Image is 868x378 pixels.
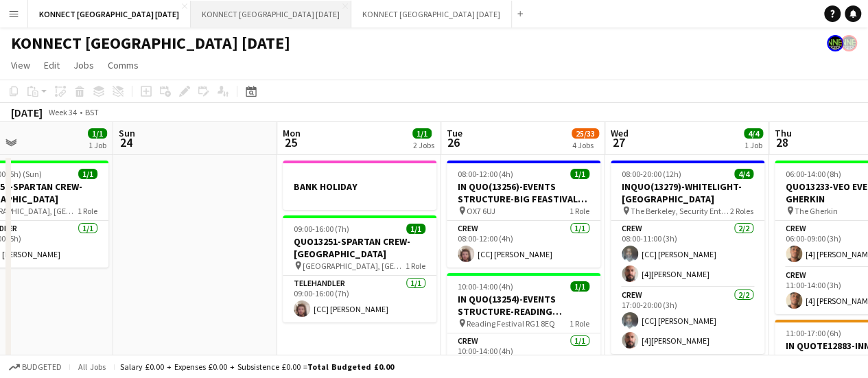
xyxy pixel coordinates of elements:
[609,134,629,150] span: 27
[412,128,432,139] span: 1/1
[351,1,512,27] button: KONNECT [GEOGRAPHIC_DATA] [DATE]
[622,169,681,179] span: 08:00-20:00 (12h)
[89,140,106,150] div: 1 Job
[734,169,753,179] span: 4/4
[773,134,792,150] span: 28
[283,276,436,322] app-card-role: Telehandler1/109:00-16:00 (7h)[CC] [PERSON_NAME]
[283,180,436,193] h3: BANK HOLIDAY
[744,140,762,150] div: 1 Job
[467,318,555,329] span: Reading Festival RG1 8EQ
[283,215,436,322] app-job-card: 09:00-16:00 (7h)1/1QUO13251-SPARTAN CREW-[GEOGRAPHIC_DATA] [GEOGRAPHIC_DATA], [GEOGRAPHIC_DATA]1 ...
[68,56,99,74] a: Jobs
[611,221,764,287] app-card-role: Crew2/208:00-11:00 (3h)[CC] [PERSON_NAME][4][PERSON_NAME]
[775,127,792,139] span: Thu
[307,362,394,372] span: Total Budgeted £0.00
[7,359,64,375] button: Budgeted
[108,59,139,71] span: Comms
[570,169,589,179] span: 1/1
[117,134,135,150] span: 24
[786,169,841,179] span: 06:00-14:00 (8h)
[786,328,841,338] span: 11:00-17:00 (6h)
[458,169,513,179] span: 08:00-12:00 (4h)
[88,128,107,139] span: 1/1
[38,56,65,74] a: Edit
[283,161,436,210] app-job-card: BANK HOLIDAY
[102,56,144,74] a: Comms
[447,127,462,139] span: Tue
[458,281,513,292] span: 10:00-14:00 (4h)
[570,281,589,292] span: 1/1
[744,128,763,139] span: 4/4
[191,1,351,27] button: KONNECT [GEOGRAPHIC_DATA] [DATE]
[28,1,191,27] button: KONNECT [GEOGRAPHIC_DATA] [DATE]
[5,56,36,74] a: View
[120,362,394,372] div: Salary £0.00 + Expenses £0.00 + Subsistence £0.00 =
[413,140,434,150] div: 2 Jobs
[827,35,843,51] app-user-avatar: Konnect 24hr EMERGENCY NR*
[445,134,462,150] span: 26
[447,161,600,268] app-job-card: 08:00-12:00 (4h)1/1IN QUO(13256)-EVENTS STRUCTURE-BIG FEASTIVAL *OOT* OX7 6UJ1 RoleCrew1/108:00-1...
[730,206,753,216] span: 2 Roles
[11,33,290,54] h1: KONNECT [GEOGRAPHIC_DATA] [DATE]
[119,127,135,139] span: Sun
[611,180,764,205] h3: INQUO(13279)-WHITELIGHT-[GEOGRAPHIC_DATA]
[73,59,94,71] span: Jobs
[406,261,425,271] span: 1 Role
[447,180,600,205] h3: IN QUO(13256)-EVENTS STRUCTURE-BIG FEASTIVAL *OOT*
[570,318,589,329] span: 1 Role
[281,134,301,150] span: 25
[78,169,97,179] span: 1/1
[447,293,600,318] h3: IN QUO(13254)-EVENTS STRUCTURE-READING FESTIVAL *OOT*
[570,206,589,216] span: 1 Role
[572,128,599,139] span: 25/33
[467,206,495,216] span: OX7 6UJ
[611,127,629,139] span: Wed
[85,107,99,117] div: BST
[795,206,838,216] span: The Gherkin
[841,35,857,51] app-user-avatar: Konnect 24hr EMERGENCY NR*
[303,261,406,271] span: [GEOGRAPHIC_DATA], [GEOGRAPHIC_DATA]
[75,362,108,372] span: All jobs
[78,206,97,216] span: 1 Role
[11,106,43,119] div: [DATE]
[294,224,349,234] span: 09:00-16:00 (7h)
[572,140,598,150] div: 4 Jobs
[611,161,764,354] app-job-card: 08:00-20:00 (12h)4/4INQUO(13279)-WHITELIGHT-[GEOGRAPHIC_DATA] The Berkeley, Security Entrance , [...
[45,107,80,117] span: Week 34
[283,235,436,260] h3: QUO13251-SPARTAN CREW-[GEOGRAPHIC_DATA]
[22,362,62,372] span: Budgeted
[406,224,425,234] span: 1/1
[283,127,301,139] span: Mon
[11,59,30,71] span: View
[447,221,600,268] app-card-role: Crew1/108:00-12:00 (4h)[CC] [PERSON_NAME]
[631,206,730,216] span: The Berkeley, Security Entrance , [STREET_ADDRESS]
[44,59,60,71] span: Edit
[611,287,764,354] app-card-role: Crew2/217:00-20:00 (3h)[CC] [PERSON_NAME][4][PERSON_NAME]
